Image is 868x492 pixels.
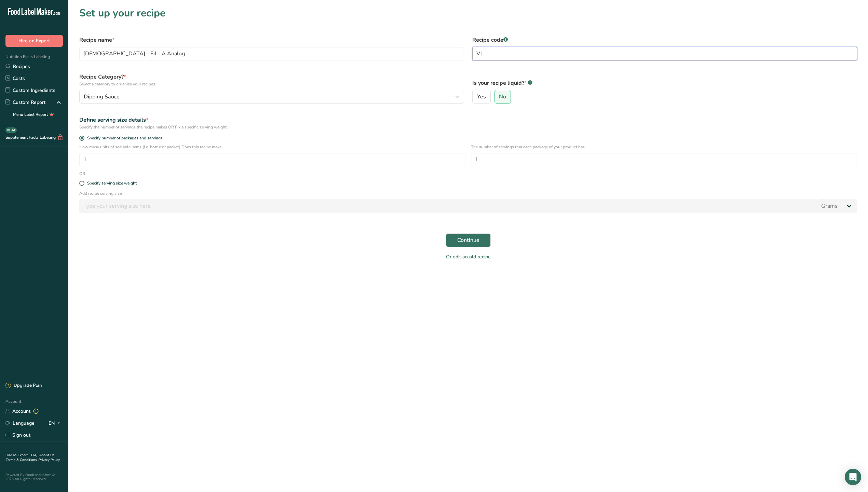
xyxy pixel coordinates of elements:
[472,79,857,87] label: Is your recipe liquid?
[5,453,30,457] a: Hire an Expert .
[79,124,857,130] div: Specify the number of servings the recipe makes OR Fix a specific serving weight
[75,170,89,177] div: OR
[6,457,39,462] a: Terms & Conditions .
[446,233,491,247] button: Continue
[5,453,54,462] a: About Us .
[49,419,63,427] div: EN
[472,36,857,44] label: Recipe code
[499,93,506,100] span: No
[31,453,39,457] a: FAQ .
[79,81,464,87] p: Select a category to organize your recipes
[84,93,120,101] span: Dipping Sauce
[5,35,63,47] button: Hire an Expert
[457,236,479,244] span: Continue
[5,417,35,429] a: Language
[477,93,486,100] span: Yes
[471,144,857,150] p: The number of servings that each package of your product has.
[845,469,861,485] div: Open Intercom Messenger
[446,254,491,260] a: Or edit an old recipe
[84,136,163,141] span: Specify number of packages and servings
[79,5,857,21] h1: Set up your recipe
[39,457,60,462] a: Privacy Policy
[5,382,42,389] div: Upgrade Plan
[79,73,464,87] label: Recipe Category?
[79,90,464,104] button: Dipping Sauce
[87,181,137,186] div: Specify serving size weight
[79,190,857,196] p: Add recipe serving size.
[79,199,817,213] input: Type your serving size here
[472,47,857,60] input: Type your recipe code here
[79,144,465,150] p: How many units of sealable items (i.e. bottle or packet) Does this recipe make.
[79,47,464,60] input: Type your recipe name here
[79,116,857,124] div: Define serving size details
[79,36,464,44] label: Recipe name
[5,473,63,481] div: Powered By FoodLabelMaker © 2025 All Rights Reserved
[5,99,45,106] div: Custom Report
[5,127,17,133] div: BETA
